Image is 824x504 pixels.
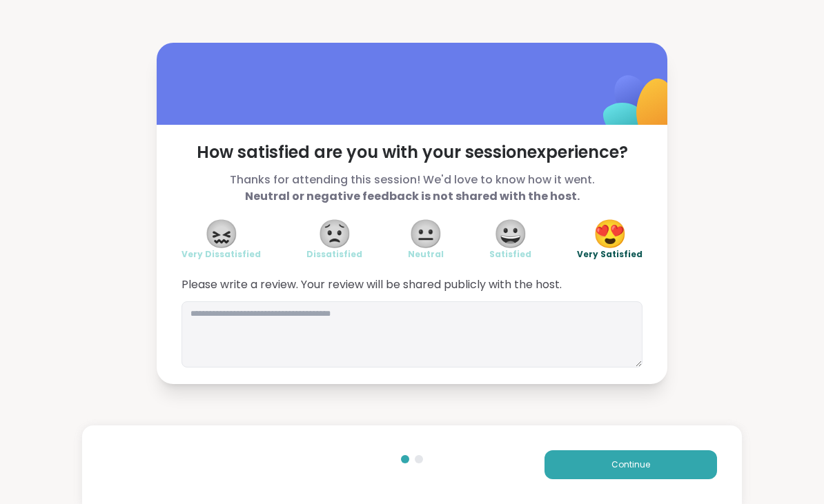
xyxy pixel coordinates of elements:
[611,458,650,471] span: Continue
[409,221,443,246] span: 😐
[489,249,531,260] span: Satisfied
[493,221,528,246] span: 😀
[577,249,642,260] span: Very Satisfied
[593,221,627,246] span: 😍
[182,276,642,293] span: Please write a review. Your review will be shared publicly with the host.
[182,172,642,205] span: Thanks for attending this session! We'd love to know how it went.
[317,221,352,246] span: 😟
[182,249,261,260] span: Very Dissatisfied
[571,39,708,177] img: ShareWell Logomark
[204,221,239,246] span: 😖
[245,188,580,204] b: Neutral or negative feedback is not shared with the host.
[545,450,717,479] button: Continue
[306,249,362,260] span: Dissatisfied
[408,249,444,260] span: Neutral
[182,141,642,163] span: How satisfied are you with your session experience?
